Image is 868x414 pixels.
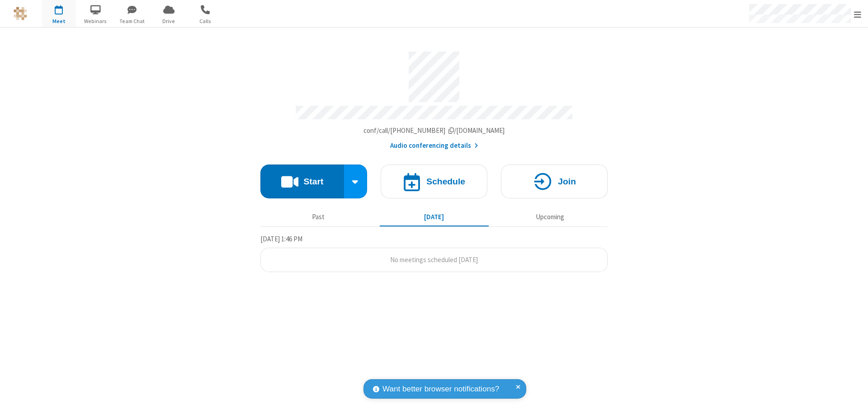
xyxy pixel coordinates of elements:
[558,177,576,186] h4: Join
[260,165,344,198] button: Start
[189,17,222,25] span: Calls
[303,177,323,186] h4: Start
[115,17,149,25] span: Team Chat
[380,208,489,226] button: [DATE]
[79,17,113,25] span: Webinars
[363,126,505,136] button: Copy my meeting room linkCopy my meeting room link
[260,234,608,273] section: Today's Meetings
[381,165,487,198] button: Schedule
[363,126,505,135] span: Copy my meeting room link
[264,208,373,226] button: Past
[390,255,478,264] span: No meetings scheduled [DATE]
[260,45,608,151] section: Account details
[42,17,76,25] span: Meet
[495,208,604,226] button: Upcoming
[390,141,478,151] button: Audio conferencing details
[14,7,27,20] img: QA Selenium DO NOT DELETE OR CHANGE
[382,383,499,395] span: Want better browser notifications?
[152,17,186,25] span: Drive
[260,235,302,243] span: [DATE] 1:46 PM
[344,165,368,198] div: Start conference options
[501,165,608,198] button: Join
[845,390,861,408] iframe: Chat
[426,177,465,186] h4: Schedule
